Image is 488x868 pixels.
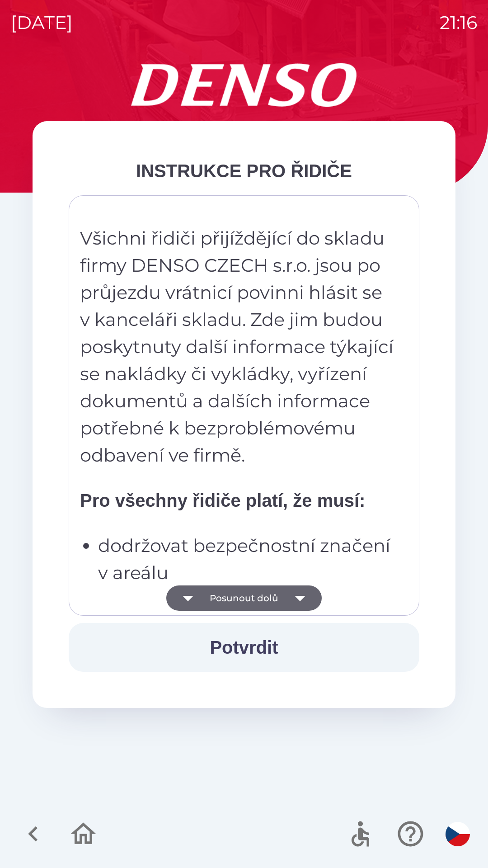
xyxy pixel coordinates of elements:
[166,585,322,611] button: Posunout dolů
[98,532,395,586] p: dodržovat bezpečnostní značení v areálu
[11,9,73,36] p: [DATE]
[80,491,365,510] strong: Pro všechny řidiče platí, že musí:
[69,157,419,184] div: INSTRUKCE PRO ŘIDIČE
[33,63,455,107] img: Logo
[446,822,470,846] img: cs flag
[440,9,477,36] p: 21:16
[69,623,419,672] button: Potvrdit
[80,225,395,469] p: Všichni řidiči přijíždějící do skladu firmy DENSO CZECH s.r.o. jsou po průjezdu vrátnicí povinni ...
